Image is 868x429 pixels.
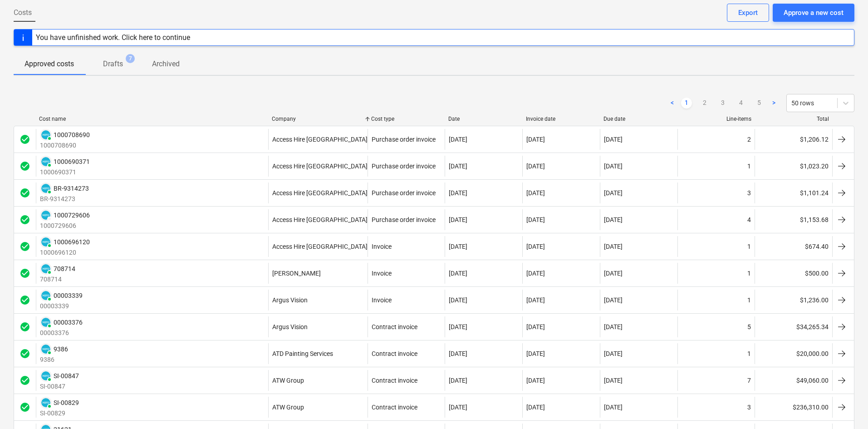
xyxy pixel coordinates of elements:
div: [DATE] [604,136,623,143]
div: 1000696120 [54,238,90,246]
div: Invoice date [526,116,596,122]
div: [DATE] [604,404,623,411]
a: Page 4 [736,98,746,108]
div: [DATE] [526,216,545,223]
div: Invoice was approved [20,161,30,172]
div: [DATE] [449,136,467,143]
div: $34,265.34 [755,316,832,337]
img: xero.svg [41,264,50,273]
div: Invoice [372,243,392,250]
div: Invoice was approved [20,375,30,386]
div: [DATE] [604,270,623,277]
span: 7 [126,54,135,63]
p: Archived [152,59,180,69]
div: [DATE] [449,163,467,170]
div: 1000690371 [54,158,90,165]
div: [DATE] [526,350,545,357]
div: $1,236.00 [755,290,832,311]
div: [DATE] [449,377,467,384]
div: [DATE] [526,243,545,250]
div: [DATE] [526,296,545,304]
div: 1000729606 [54,212,90,219]
span: check_circle [20,402,30,413]
p: 708714 [40,275,75,284]
div: Purchase order invoice [372,136,436,143]
div: [PERSON_NAME] [272,270,321,277]
div: $674.40 [755,236,832,257]
p: Drafts [103,59,123,69]
a: Next page [768,98,779,108]
div: [DATE] [604,216,623,223]
div: Contract invoice [372,350,417,357]
div: Purchase order invoice [372,163,436,170]
div: [DATE] [449,323,467,330]
div: Invoice has been synced with Xero and its status is currently PAID [40,182,52,194]
div: [DATE] [449,296,467,304]
div: ATW Group [272,377,304,384]
div: [DATE] [526,323,545,330]
div: Invoice has been synced with Xero and its status is currently PAID [40,290,52,301]
div: 7 [747,377,751,384]
div: Due date [603,116,674,122]
div: $20,000.00 [755,343,832,364]
div: Invoice has been synced with Xero and its status is currently PAID [40,156,52,168]
div: BR-9314273 [54,185,89,192]
a: Page 1 is your current page [681,98,692,108]
div: $1,101.24 [755,182,832,203]
div: Cost type [371,116,441,122]
div: Contract invoice [372,404,417,411]
div: $1,206.12 [755,129,832,150]
img: xero.svg [41,184,50,193]
div: Export [738,7,758,19]
div: [DATE] [526,136,545,143]
a: Page 3 [717,98,728,108]
div: Access Hire [GEOGRAPHIC_DATA] [272,136,368,143]
div: ATW Group [272,404,304,411]
span: check_circle [20,321,30,332]
p: Approved costs [25,59,74,69]
p: SI-00829 [40,409,79,418]
div: Invoice was approved [20,241,30,252]
div: 4 [747,216,751,223]
div: Invoice [372,296,392,304]
div: [DATE] [526,404,545,411]
div: [DATE] [604,243,623,250]
div: [DATE] [449,189,467,197]
div: Access Hire [GEOGRAPHIC_DATA] [272,243,368,250]
div: [DATE] [449,243,467,250]
div: Invoice was approved [20,214,30,225]
div: 1 [747,163,751,170]
div: 1 [747,350,751,357]
span: check_circle [20,295,30,306]
div: $1,023.20 [755,156,832,177]
div: Line-items [681,116,751,122]
img: xero.svg [41,237,50,247]
div: [DATE] [526,377,545,384]
p: 9386 [40,355,68,364]
div: Access Hire [GEOGRAPHIC_DATA] [272,163,368,170]
div: 5 [747,323,751,330]
div: Total [759,116,829,122]
div: You have unfinished work. Click here to continue [36,33,190,42]
div: $500.00 [755,263,832,284]
div: Purchase order invoice [372,216,436,223]
p: BR-9314273 [40,194,89,203]
a: Previous page [667,98,677,108]
div: [DATE] [604,323,623,330]
img: xero.svg [41,130,50,139]
img: xero.svg [41,371,50,380]
span: check_circle [20,187,30,198]
div: [DATE] [449,216,467,223]
span: check_circle [20,375,30,386]
div: 00003376 [54,319,83,326]
div: SI-00847 [54,372,79,380]
div: 1000708690 [54,131,90,138]
div: Approve a new cost [784,7,843,19]
a: Page 5 [754,98,765,108]
div: 708714 [54,265,75,272]
div: Argus Vision [272,323,308,330]
div: 1 [747,243,751,250]
div: [DATE] [449,404,467,411]
div: $236,310.00 [755,397,832,418]
div: 00003339 [54,292,83,299]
